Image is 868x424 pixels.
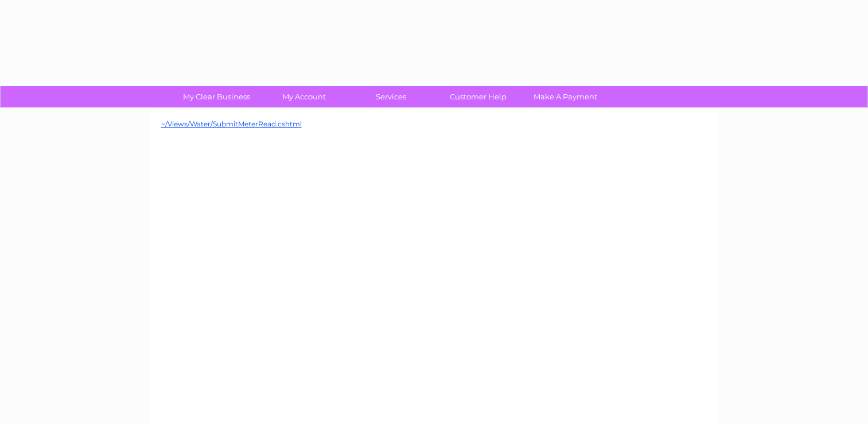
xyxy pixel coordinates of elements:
[344,86,438,107] a: Services
[169,86,264,107] a: My Clear Business
[431,86,526,107] a: Customer Help
[161,120,302,128] a: ~/Views/Water/SubmitMeterRead.cshtml
[518,86,613,107] a: Make A Payment
[256,86,351,107] a: My Account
